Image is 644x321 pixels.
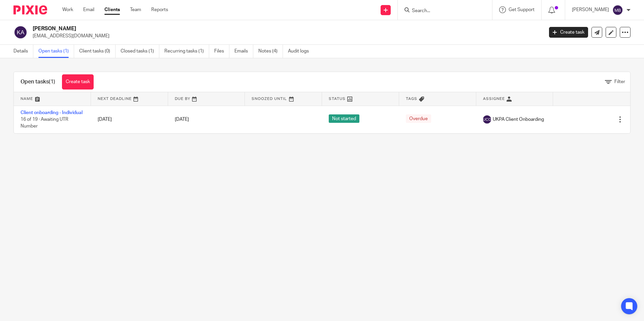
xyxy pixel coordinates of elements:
img: svg%3E [612,5,623,15]
a: Client onboarding - Individual [21,110,83,115]
a: Client tasks (0) [79,45,116,58]
a: Work [62,6,73,13]
a: Create task [549,27,588,38]
span: Snoozed Until [252,97,287,101]
p: [EMAIL_ADDRESS][DOMAIN_NAME] [33,33,539,39]
td: [DATE] [91,106,168,133]
img: svg%3E [13,25,28,39]
span: Get Support [509,7,535,12]
a: Create task [62,74,94,90]
a: Recurring tasks (1) [164,45,209,58]
a: Team [130,6,141,13]
a: Details [13,45,33,58]
a: Files [214,45,229,58]
span: Overdue [406,114,431,123]
span: (1) [49,79,55,84]
h2: [PERSON_NAME] [33,25,438,32]
span: Status [329,97,346,101]
span: [DATE] [175,117,189,122]
img: svg%3E [483,115,491,123]
a: Email [83,6,94,13]
span: Not started [329,114,359,123]
a: Notes (4) [258,45,283,58]
span: 16 of 19 · Awaiting UTR Number [21,117,68,129]
span: Tags [406,97,417,101]
a: Audit logs [288,45,314,58]
a: Closed tasks (1) [121,45,159,58]
img: Pixie [13,5,47,14]
a: Reports [151,6,168,13]
input: Search [411,8,472,14]
span: Filter [614,79,625,84]
a: Open tasks (1) [38,45,74,58]
p: [PERSON_NAME] [572,6,609,13]
h1: Open tasks [21,78,55,85]
span: UKPA Client Onboarding [493,116,544,123]
a: Emails [234,45,253,58]
a: Clients [104,6,120,13]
